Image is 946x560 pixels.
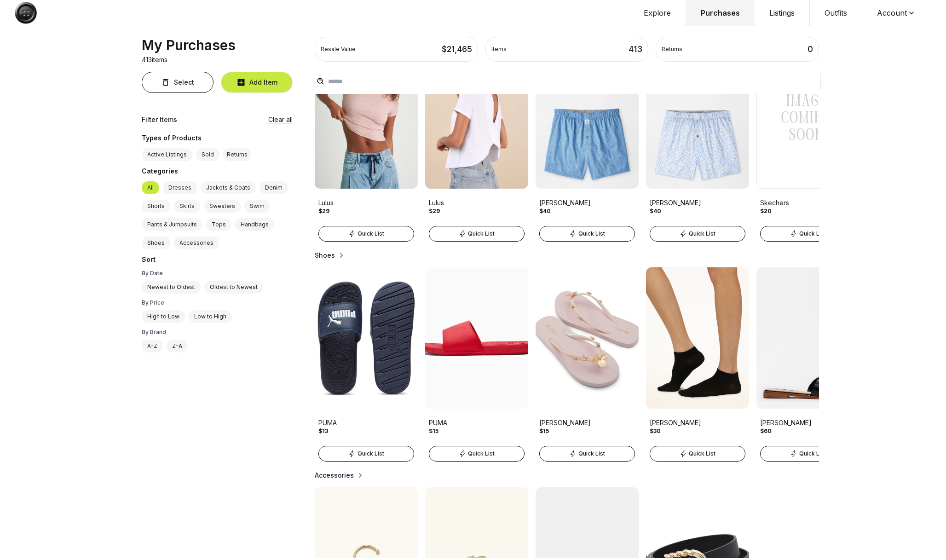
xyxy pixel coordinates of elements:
label: Denim [260,181,288,194]
button: Clear all [268,115,293,124]
label: Oldest to Newest [204,281,263,294]
label: Sweaters [204,200,241,213]
label: Active Listings [142,148,192,161]
div: Items [491,46,507,53]
span: Quick List [689,450,715,457]
button: Accessories [315,471,365,480]
a: Quick List [646,224,749,242]
div: My Purchases [142,37,236,53]
img: Product Image [425,267,528,409]
a: Product Image[PERSON_NAME]$15Quick List [536,267,639,462]
div: Skechers [760,198,856,208]
label: Newest to Oldest [142,281,201,294]
div: [PERSON_NAME] [539,198,635,208]
label: Skirts [174,200,200,213]
div: PUMA [318,418,414,427]
label: Sold [196,148,219,161]
h2: Accessories [315,471,354,480]
div: By Brand [142,329,293,336]
a: Product Image[PERSON_NAME]$40Quick List [646,47,749,242]
span: Quick List [468,230,495,237]
span: Quick List [578,450,605,457]
label: Low to High [189,310,232,323]
div: $40 [539,208,551,215]
img: Product Image [536,267,639,409]
label: Pants & Jumpsuits [142,218,202,231]
img: Product Image [315,267,418,409]
div: Filter Items [142,115,177,124]
button: Select [142,72,213,93]
div: Lulus [429,198,525,208]
div: [PERSON_NAME] [760,418,856,427]
div: 0 [808,43,813,56]
span: Quick List [468,450,495,457]
div: $ 21,465 [442,43,472,56]
div: PUMA [429,418,525,427]
div: $60 [760,427,772,435]
a: Product ImageLulus$29Quick List [315,47,418,242]
label: Shorts [142,200,170,213]
a: Quick List [646,444,749,462]
label: High to Low [142,310,185,323]
div: Returns [662,46,682,53]
a: Quick List [425,224,528,242]
img: Product Image [536,47,639,189]
div: $30 [650,427,661,435]
a: Product ImageLulus$29Quick List [425,47,528,242]
img: Product Image [646,267,749,409]
a: Quick List [425,444,528,462]
div: [PERSON_NAME] [650,198,745,208]
span: Quick List [689,230,715,237]
a: Product Image[PERSON_NAME]$30Quick List [646,267,749,462]
a: Quick List [315,444,418,462]
a: Quick List [536,224,639,242]
div: By Price [142,299,293,306]
div: $40 [650,208,661,215]
span: Quick List [358,230,384,237]
span: Quick List [799,230,826,237]
button: Add Item [221,72,293,93]
img: Button Logo [15,2,37,24]
a: Product ImagePUMA$15Quick List [425,267,528,462]
label: Handbags [235,218,274,231]
label: Shoes [142,237,170,249]
img: Product Image [315,47,418,189]
label: Swim [244,200,270,213]
label: Tops [206,218,231,231]
div: $15 [539,427,549,435]
a: Product ImageSkechers$20Quick List [756,47,859,242]
button: Returns [223,148,251,161]
div: [PERSON_NAME] [539,418,635,427]
a: Product Image[PERSON_NAME]$60Quick List [756,267,859,462]
img: Product Image [425,47,528,189]
span: Quick List [358,450,384,457]
img: Product Image [756,267,859,409]
div: 413 [629,43,642,56]
div: $15 [429,427,438,435]
label: A-Z [142,340,163,352]
label: Z-A [167,340,188,352]
a: Quick List [756,224,859,242]
div: Resale Value [321,46,356,53]
div: $20 [760,208,772,215]
div: [PERSON_NAME] [650,418,745,427]
a: Product ImagePUMA$13Quick List [315,267,418,462]
label: Jackets & Coats [201,181,256,194]
label: All [142,181,159,194]
div: $29 [429,208,440,215]
a: Product Image[PERSON_NAME]$40Quick List [536,47,639,242]
button: Shoes [315,251,346,260]
div: Categories [142,167,293,178]
span: Quick List [578,230,605,237]
label: Accessories [174,237,219,249]
a: Quick List [536,444,639,462]
div: Sort [142,255,293,266]
label: Dresses [163,181,197,194]
a: Quick List [315,224,418,242]
div: $29 [318,208,329,215]
img: Product Image [646,47,749,189]
p: 413 items [142,55,167,64]
div: Lulus [318,198,414,208]
div: By Date [142,270,293,277]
